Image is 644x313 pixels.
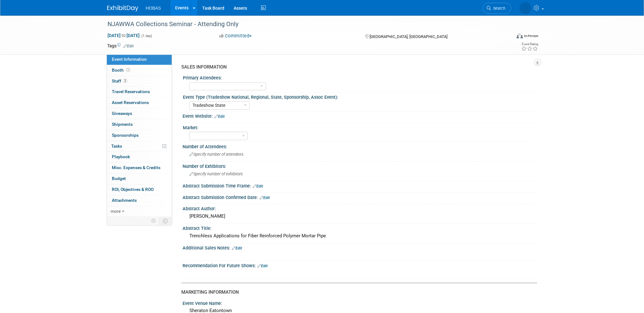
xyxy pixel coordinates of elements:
span: ROI, Objectives & ROO [112,187,154,192]
span: Budget [112,176,126,181]
a: Sponsorships [107,130,172,141]
a: Travel Reservations [107,87,172,97]
a: Attachments [107,195,172,206]
span: Attachments [112,198,137,203]
div: Additional Sales Notes: [183,243,537,251]
a: Edit [214,114,225,119]
img: Lia Chowdhury [519,2,531,14]
span: (1 day) [141,34,152,38]
a: Playbook [107,152,172,162]
span: HOBAS [146,6,161,11]
a: Edit [123,44,134,48]
a: Shipments [107,119,172,130]
a: Giveaways [107,108,172,119]
a: ROI, Objectives & ROO [107,184,172,195]
span: Booth not reserved yet [125,68,131,72]
span: 2 [123,78,127,83]
div: In-Person [524,34,538,38]
span: Search [491,6,505,11]
div: Primary Attendees: [183,73,534,81]
span: Misc. Expenses & Credits [112,165,160,170]
div: Trenchless Applications for Fiber Reinforced Polymer Mortar Pipe [187,231,532,241]
span: Specify number of attendees [189,152,243,157]
div: Abstract Author: [183,204,537,212]
span: Asset Reservations [112,100,149,105]
div: SALES INFORMATION [181,64,532,70]
a: Event Information [107,54,172,65]
div: Number of Exhibitors: [183,162,537,169]
a: more [107,206,172,217]
img: ExhibitDay [107,5,138,12]
div: Abstract Submission Time Frame: [183,181,537,189]
span: to [121,33,126,38]
td: Toggle Event Tabs [159,217,172,225]
a: Budget [107,173,172,184]
span: [DATE] [DATE] [107,33,140,38]
div: Abstract Submission Confirmed Date: [183,193,537,201]
span: Shipments [112,122,133,127]
span: [GEOGRAPHIC_DATA], [GEOGRAPHIC_DATA] [370,34,447,39]
span: Event Information [112,57,147,62]
div: [PERSON_NAME] [187,211,532,221]
span: Sponsorships [112,133,139,138]
span: Playbook [112,154,130,159]
span: Specify number of exhibitors [189,172,243,176]
a: Edit [257,264,268,268]
a: Tasks [107,141,172,152]
a: Asset Reservations [107,97,172,108]
td: Tags [107,43,134,49]
div: Event Rating [521,43,538,46]
div: Event Venue Name: [183,299,537,306]
a: Edit [253,184,263,188]
div: MARKETING INFORMATION [181,289,532,296]
span: Travel Reservations [112,89,150,94]
a: Booth [107,65,172,76]
a: Edit [232,246,242,250]
div: NJAWWA Collections Seminar - Attending Only [105,19,502,30]
a: Misc. Expenses & Credits [107,163,172,173]
span: Tasks [111,144,122,149]
img: Format-Inperson.png [517,33,523,38]
a: Search [483,3,511,14]
div: Abstract Title: [183,224,537,231]
span: Staff [112,78,127,83]
span: more [111,209,121,214]
a: Edit [260,196,270,200]
td: Personalize Event Tab Strip [148,217,159,225]
div: Event Format [475,32,539,42]
button: Committed [217,33,254,39]
div: Event Website: [183,111,537,120]
div: Event Type (Tradeshow National, Regional, State, Sponsorship, Assoc Event): [183,92,534,100]
span: Booth [112,68,131,73]
div: Market: [183,123,534,131]
a: Staff2 [107,76,172,87]
div: Recommendation For Future Shows: [183,261,537,269]
div: Number of Attendees: [183,142,537,150]
span: Giveaways [112,111,132,116]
